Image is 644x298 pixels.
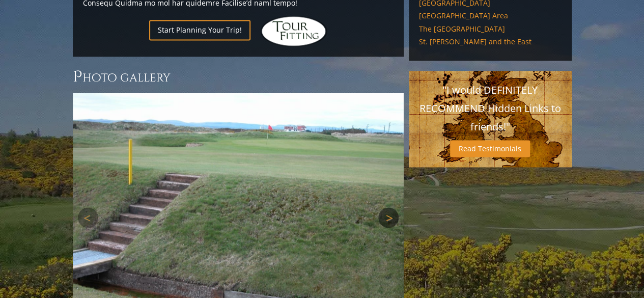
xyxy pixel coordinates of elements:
[73,67,404,87] h3: Photo Gallery
[450,140,530,157] a: Read Testimonials
[419,24,562,34] a: The [GEOGRAPHIC_DATA]
[261,16,327,46] img: Hidden Links
[419,81,562,136] p: "I would DEFINITELY RECOMMEND Hidden Links to friends!"
[419,37,562,46] a: St. [PERSON_NAME] and the East
[378,207,399,228] a: Next
[149,20,250,40] a: Start Planning Your Trip!
[78,207,98,228] a: Previous
[419,11,562,20] a: [GEOGRAPHIC_DATA] Area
